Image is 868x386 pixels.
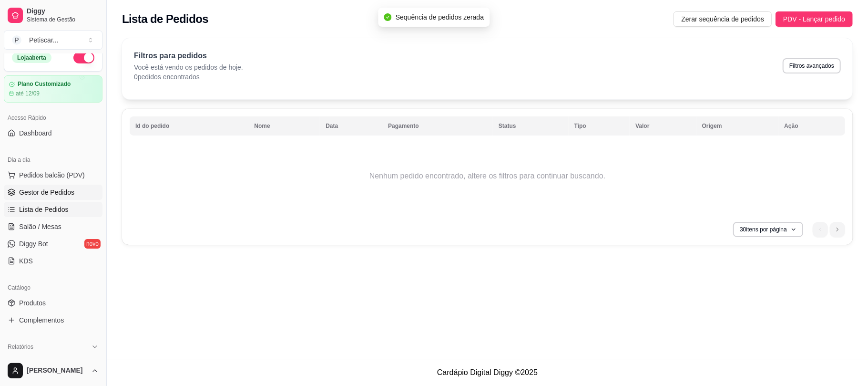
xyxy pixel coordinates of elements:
[19,315,64,325] span: Complementos
[396,13,484,21] span: Sequência de pedidos zerada
[8,343,33,351] span: Relatórios
[27,16,99,23] span: Sistema de Gestão
[12,35,21,45] span: P
[776,11,853,27] button: PDV - Lançar pedido
[4,219,102,234] a: Salão / Mesas
[130,138,845,214] td: Nenhum pedido encontrado, altere os filtros para continuar buscando.
[384,13,392,21] span: check-circle
[19,239,48,249] span: Diggy Bot
[19,188,74,197] span: Gestor de Pedidos
[248,116,320,136] th: Nome
[569,116,630,136] th: Tipo
[4,167,102,183] button: Pedidos balcão (PDV)
[4,202,102,217] a: Lista de Pedidos
[19,298,46,308] span: Produtos
[733,222,803,237] button: 30itens por página
[681,14,764,24] span: Zerar sequência de pedidos
[630,116,696,136] th: Valor
[73,52,94,63] button: Alterar Status
[4,125,102,141] a: Dashboard
[778,116,845,136] th: Ação
[320,116,382,136] th: Data
[493,116,569,136] th: Status
[19,128,52,138] span: Dashboard
[134,50,243,62] p: Filtros para pedidos
[696,116,779,136] th: Origem
[19,256,33,266] span: KDS
[4,253,102,269] a: KDS
[27,366,87,375] span: [PERSON_NAME]
[18,81,71,88] article: Plano Customizado
[19,170,85,180] span: Pedidos balcão (PDV)
[4,110,102,125] div: Acesso Rápido
[4,4,102,27] a: DiggySistema de Gestão
[19,222,61,231] span: Salão / Mesas
[808,217,850,242] nav: pagination navigation
[674,11,772,27] button: Zerar sequência de pedidos
[16,90,40,97] article: até 12/09
[4,313,102,328] a: Complementos
[830,222,845,237] li: next page button
[4,359,102,382] button: [PERSON_NAME]
[130,116,248,136] th: Id do pedido
[12,52,51,63] div: Loja aberta
[19,205,69,214] span: Lista de Pedidos
[4,75,102,103] a: Plano Customizadoaté 12/09
[4,295,102,311] a: Produtos
[134,63,243,72] p: Você está vendo os pedidos de hoje.
[4,280,102,295] div: Catálogo
[107,359,868,386] footer: Cardápio Digital Diggy © 2025
[4,31,102,50] button: Select a team
[783,58,841,73] button: Filtros avançados
[382,116,493,136] th: Pagamento
[4,236,102,251] a: Diggy Botnovo
[4,152,102,167] div: Dia a dia
[122,11,208,27] h2: Lista de Pedidos
[4,355,102,370] a: Relatórios de vendas
[783,14,845,24] span: PDV - Lançar pedido
[29,35,58,45] div: Petiscar ...
[4,185,102,200] a: Gestor de Pedidos
[134,72,243,82] p: 0 pedidos encontrados
[27,7,99,16] span: Diggy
